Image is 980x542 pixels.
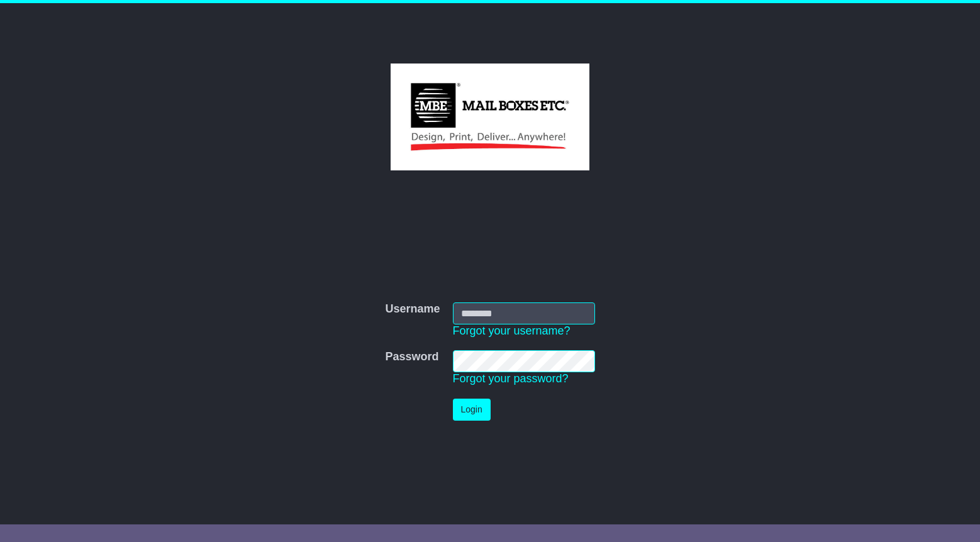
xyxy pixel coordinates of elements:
[385,302,440,316] label: Username
[453,399,491,421] button: Login
[453,372,569,385] a: Forgot your password?
[453,324,571,337] a: Forgot your username?
[385,350,438,364] label: Password
[391,64,589,170] img: MBE Malvern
